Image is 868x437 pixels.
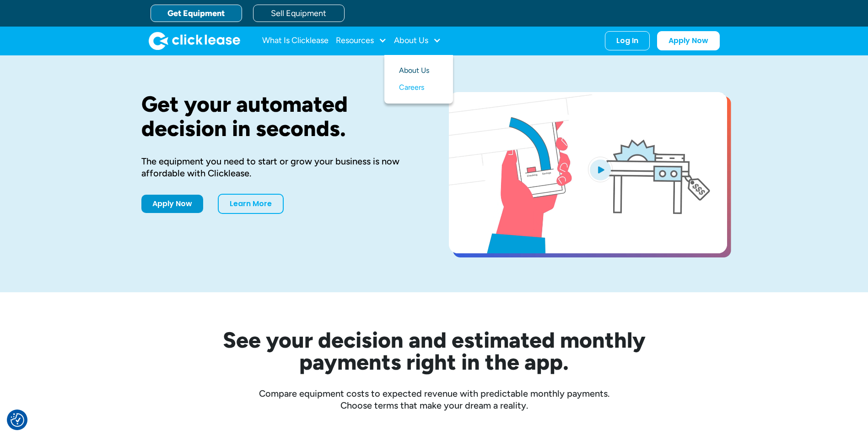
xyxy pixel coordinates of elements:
a: home [149,32,240,50]
a: Sell Equipment [253,5,345,22]
a: Careers [399,79,438,96]
div: About Us [394,32,441,50]
a: Get Equipment [151,5,242,22]
a: Apply Now [141,195,203,213]
div: Log In [616,36,638,45]
a: About Us [399,62,438,79]
div: Resources [336,32,387,50]
div: Compare equipment costs to expected revenue with predictable monthly payments. Choose terms that ... [141,388,727,411]
h2: See your decision and estimated monthly payments right in the app. [178,329,690,373]
h1: Get your automated decision in seconds. [141,92,420,141]
a: Learn More [218,194,284,214]
a: What Is Clicklease [262,32,329,50]
img: Blue play button logo on a light blue circular background [588,157,613,182]
a: Apply Now [657,31,720,50]
a: open lightbox [449,92,727,253]
button: Consent Preferences [11,413,24,427]
nav: About Us [384,55,453,104]
img: Clicklease logo [149,32,240,50]
img: Revisit consent button [11,413,24,427]
div: The equipment you need to start or grow your business is now affordable with Clicklease. [141,155,420,179]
